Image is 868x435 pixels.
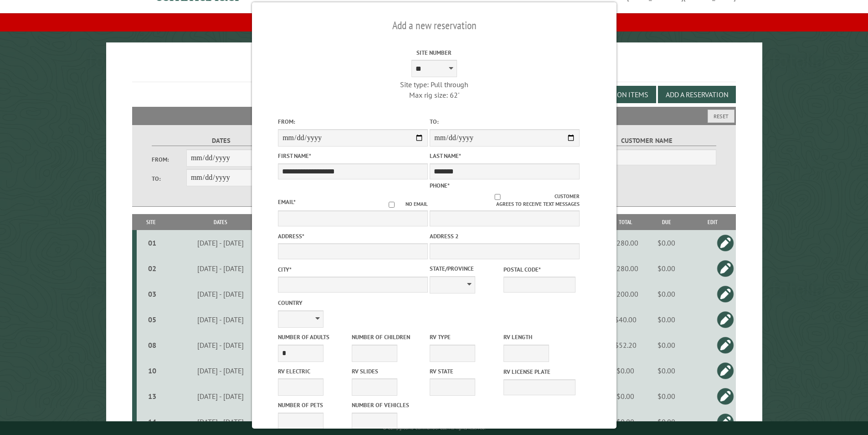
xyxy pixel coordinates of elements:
div: [DATE] - [DATE] [167,264,273,273]
label: Email [278,198,296,206]
div: [DATE] - [DATE] [167,392,273,401]
td: $0.00 [644,409,689,435]
h2: Filters [132,107,736,124]
div: 08 [140,341,164,350]
td: $0.00 [644,358,689,383]
td: $0.00 [607,358,644,383]
label: No email [378,200,428,208]
label: Number of Children [352,333,424,341]
div: [DATE] - [DATE] [167,366,273,375]
th: Site [137,214,166,230]
h2: Add a new reservation [278,17,591,34]
label: City [278,265,428,274]
label: RV Electric [278,367,350,376]
label: Address [278,232,428,241]
input: No email [378,202,406,208]
td: $200.00 [607,281,644,307]
label: Dates [152,136,291,146]
label: RV State [430,367,502,376]
label: Site Number [359,48,509,57]
td: $0.00 [644,332,689,358]
button: Edit Add-on Items [578,86,656,103]
label: From: [152,155,186,164]
div: Site type: Pull through [359,79,509,89]
td: $0.00 [644,383,689,409]
label: From: [278,117,428,126]
div: [DATE] - [DATE] [167,289,273,299]
small: © Campground Commander LLC. All rights reserved. [383,425,486,431]
label: Customer Name [577,136,716,146]
td: $280.00 [607,230,644,256]
div: 14 [140,417,164,426]
label: Phone [430,182,450,189]
div: [DATE] - [DATE] [167,417,273,426]
div: 02 [140,264,164,273]
label: State/Province [430,264,502,273]
div: Max rig size: 62' [359,90,509,100]
label: To: [430,117,580,126]
button: Reset [708,110,734,123]
div: 10 [140,366,164,375]
label: Number of Adults [278,333,350,341]
td: $0.00 [644,230,689,256]
td: $0.00 [607,383,644,409]
td: $0.00 [607,409,644,435]
td: $40.00 [607,307,644,332]
th: Edit [689,214,736,230]
label: First Name [278,152,428,160]
th: Total [607,214,644,230]
th: Dates [166,214,275,230]
label: Customer agrees to receive text messages [430,193,580,208]
div: [DATE] - [DATE] [167,341,273,350]
label: Postal Code [503,265,575,274]
label: RV Slides [352,367,424,376]
div: [DATE] - [DATE] [167,315,273,324]
label: Address 2 [430,232,580,241]
h1: Reservations [132,57,736,82]
th: Due [644,214,689,230]
td: $280.00 [607,256,644,281]
td: $0.00 [644,281,689,307]
div: 03 [140,289,164,299]
div: [DATE] - [DATE] [167,238,273,247]
label: Last Name [430,152,580,160]
button: Add a Reservation [658,86,736,103]
label: RV License Plate [503,367,575,376]
label: Number of Pets [278,401,350,409]
input: Customer agrees to receive text messages [440,194,555,200]
label: Country [278,299,428,307]
div: 13 [140,392,164,401]
td: $0.00 [644,307,689,332]
label: To: [152,174,186,183]
td: $52.20 [607,332,644,358]
div: 05 [140,315,164,324]
label: RV Length [503,333,575,341]
label: RV Type [430,333,502,341]
div: 01 [140,238,164,247]
td: $0.00 [644,256,689,281]
label: Number of Vehicles [352,401,424,409]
